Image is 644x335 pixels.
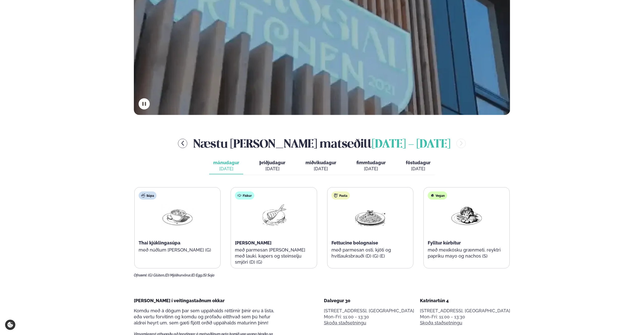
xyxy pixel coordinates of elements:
a: Cookie settings [5,320,15,330]
div: Pasta [331,191,350,200]
div: Mon-Fri: 11:00 - 13:30 [324,314,414,320]
div: Vegan [428,191,447,200]
button: miðvikudagur [DATE] [301,158,340,174]
span: Komdu með á dögum þar sem uppáhalds réttirnir þínir eru á lista, eða vertu forvitinn og komdu og ... [134,308,274,325]
div: [DATE] [305,166,336,172]
div: Mon-Fri: 11:00 - 13:30 [420,314,510,320]
img: Vegan.png [450,204,483,227]
div: [DATE] [259,166,285,172]
span: (G) Glúten, [148,273,165,277]
div: Fiskur [235,191,254,200]
span: (E) Egg, [191,273,203,277]
div: Katrínartún 4 [420,298,510,304]
span: miðvikudagur [305,160,336,165]
div: Súpa [139,191,157,200]
img: fish.svg [237,193,241,198]
img: soup.svg [141,193,145,198]
span: [DATE] - [DATE] [372,139,450,150]
img: pasta.svg [334,193,338,198]
img: Soup.png [161,204,194,227]
span: Fettucine bolognaise [331,240,378,245]
span: Fylltur kúrbítur [428,240,461,245]
button: menu-btn-right [456,139,466,148]
a: Skoða staðsetningu [420,320,462,326]
span: Ofnæmi: [134,273,147,277]
img: Fish.png [258,204,290,227]
a: Skoða staðsetningu [324,320,366,326]
span: fimmtudagur [356,160,386,165]
p: [STREET_ADDRESS], [GEOGRAPHIC_DATA] [420,308,510,314]
span: [PERSON_NAME] [235,240,271,245]
div: [DATE] [213,166,239,172]
button: þriðjudagur [DATE] [255,158,289,174]
button: föstudagur [DATE] [402,158,435,174]
button: menu-btn-left [178,139,187,148]
span: mánudagur [213,160,239,165]
p: með parmesan [PERSON_NAME] með lauki, kapers og steinselju smjöri (D) (G) [235,247,313,265]
span: (D) Mjólkurvörur, [165,273,191,277]
span: Thai kjúklingasúpa [139,240,180,245]
span: [PERSON_NAME] í veitingastaðnum okkar [134,298,225,303]
img: Spagetti.png [354,204,386,227]
h2: Næstu [PERSON_NAME] matseðill [193,135,450,152]
span: þriðjudagur [259,160,285,165]
img: Vegan.svg [430,193,434,198]
p: [STREET_ADDRESS], [GEOGRAPHIC_DATA] [324,308,414,314]
button: mánudagur [DATE] [209,158,243,174]
p: með parmesan osti, kjöti og hvítlauksbrauði (D) (G) (E) [331,247,409,259]
div: [DATE] [406,166,431,172]
span: föstudagur [406,160,431,165]
div: Dalvegur 30 [324,298,414,304]
div: [DATE] [356,166,386,172]
span: (S) Soja [203,273,214,277]
p: með núðlum [PERSON_NAME] (G) [139,247,216,253]
button: fimmtudagur [DATE] [352,158,390,174]
p: með mexíkósku grænmeti, reyktri papriku mayo og nachos (S) [428,247,505,259]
